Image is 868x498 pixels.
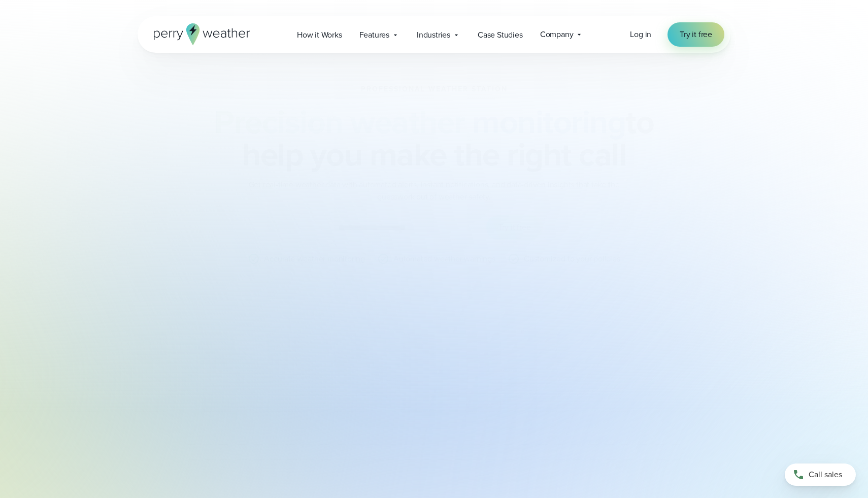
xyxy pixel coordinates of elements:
[469,24,531,45] a: Case Studies
[478,29,523,41] span: Case Studies
[667,22,724,47] a: Try it free
[288,24,351,45] a: How it Works
[540,28,574,41] span: Company
[297,29,342,41] span: How it Works
[630,28,651,41] a: Log in
[680,28,712,41] span: Try it free
[359,29,389,41] span: Features
[785,463,856,486] a: Call sales
[809,469,842,481] span: Call sales
[417,29,450,41] span: Industries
